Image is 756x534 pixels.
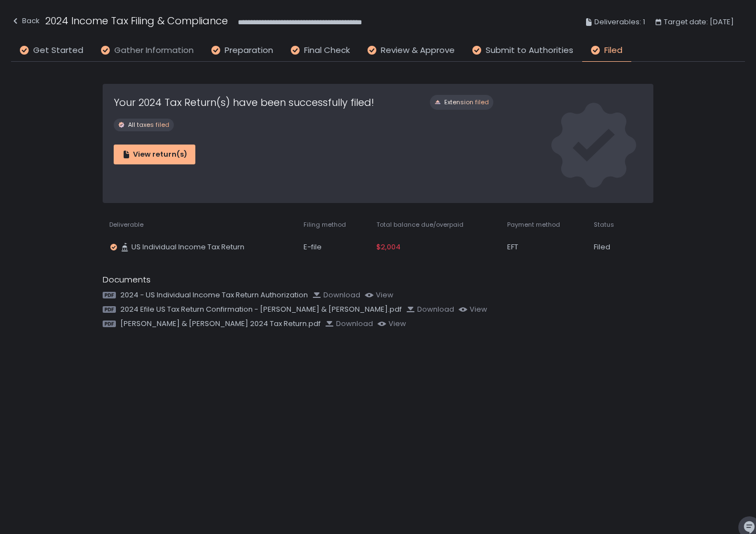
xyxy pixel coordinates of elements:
span: 2024 Efile US Tax Return Confirmation - [PERSON_NAME] & [PERSON_NAME].pdf [120,305,402,314]
span: Extension filed [444,98,489,106]
button: Download [325,319,373,329]
button: view [365,290,393,300]
span: [PERSON_NAME] & [PERSON_NAME] 2024 Tax Return.pdf [120,319,321,329]
div: View return(s) [122,149,187,159]
span: Get Started [33,44,83,57]
span: Deliverable [109,221,143,229]
h1: Your 2024 Tax Return(s) have been successfully filed! [114,95,374,110]
span: US Individual Income Tax Return [131,242,244,252]
span: Submit to Authorities [486,44,573,57]
div: Back [11,14,40,28]
span: Deliverables: 1 [594,15,645,29]
span: Preparation [225,44,273,57]
div: Documents [103,274,653,286]
span: Gather Information [114,44,194,57]
button: Back [11,13,40,31]
h1: 2024 Income Tax Filing & Compliance [45,13,228,28]
span: Target date: [DATE] [664,15,734,29]
span: $2,004 [376,242,401,252]
span: Status [594,221,614,229]
button: View return(s) [114,145,195,164]
span: Review & Approve [381,44,455,57]
span: All taxes filed [128,121,169,129]
div: Filed [594,242,625,252]
span: Final Check [304,44,350,57]
span: EFT [507,242,518,252]
button: view [459,305,487,314]
span: Payment method [507,221,560,229]
span: Filed [604,44,622,57]
span: 2024 - US Individual Income Tax Return Authorization [120,290,308,300]
button: view [377,319,406,329]
div: E-file [304,242,363,252]
button: Download [312,290,360,300]
span: Total balance due/overpaid [376,221,464,229]
button: Download [406,305,454,314]
span: Filing method [304,221,346,229]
